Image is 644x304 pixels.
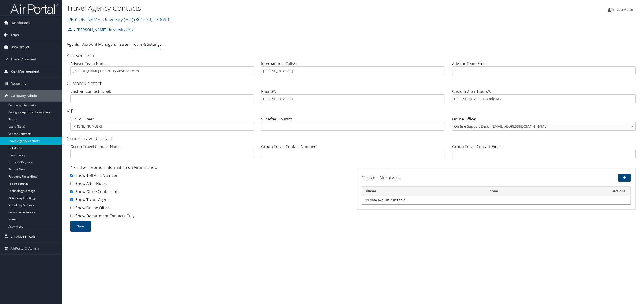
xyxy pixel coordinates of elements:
[67,108,639,114] h3: VIP
[11,17,30,29] span: Dashboards
[11,41,29,53] span: Book Travel
[11,90,37,102] span: Company Admin
[70,213,350,221] div: - Show Department Contacts Only
[70,181,350,189] div: - Show After Hours
[11,230,36,242] span: Employee Tools
[448,89,639,107] div: Custom After Hours*:
[11,243,39,254] span: AirPortal® Admin
[67,80,639,87] h3: Custom Contact
[258,89,448,107] div: Phone*:
[258,61,448,79] div: International Calls*:
[152,16,170,23] span: , [ 30699 ]
[70,205,350,213] div: - Show Online Office
[67,42,79,47] a: Agents
[10,3,58,14] img: airportal-logo.png
[70,173,350,181] div: - Show Toll Free Number
[70,197,350,205] div: - Show Travel Agents
[608,2,639,17] a: Terzza Aston
[67,116,258,135] div: VIP Toll Free*:
[448,116,639,135] div: Online Office:
[11,78,26,90] span: Reporting
[67,144,258,162] div: Group Travel Contact Name:
[258,116,448,135] div: VIP After Hours*:
[483,187,608,196] th: Phone: activate to sort column ascending
[11,29,19,41] span: Trips
[67,135,639,142] h3: Group Travel Contact
[119,42,129,47] a: Sales
[362,187,483,196] th: Name: activate to sort column descending
[67,52,639,59] h3: Advisor Team
[448,61,639,79] div: Advisor Team Email:
[448,144,639,162] div: Group Travel Contact Email:
[134,16,152,23] span: ( 301279 )
[11,65,39,77] span: Risk Management
[362,174,540,181] h3: Custom Numbers
[362,196,631,204] td: No data available in table
[132,42,161,47] a: Team & Settings
[258,144,448,162] div: Group Travel Contact Number:
[11,53,36,65] span: Travel Approval
[70,189,350,197] div: - Show Office Contact Info
[608,187,630,196] th: Actions: activate to sort column ascending
[73,25,134,35] a: [PERSON_NAME] University (HU)
[611,7,634,12] span: Terzza Aston
[82,42,116,47] a: Account Managers
[70,164,350,173] div: * Field will override information on Airtineraries.
[67,16,170,23] a: [PERSON_NAME] University (HU)
[70,221,91,232] button: Save
[67,89,258,107] div: Custom Contact Label:
[67,3,448,13] h1: Travel Agency Contacts
[67,61,258,79] div: Advisor Team Name:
